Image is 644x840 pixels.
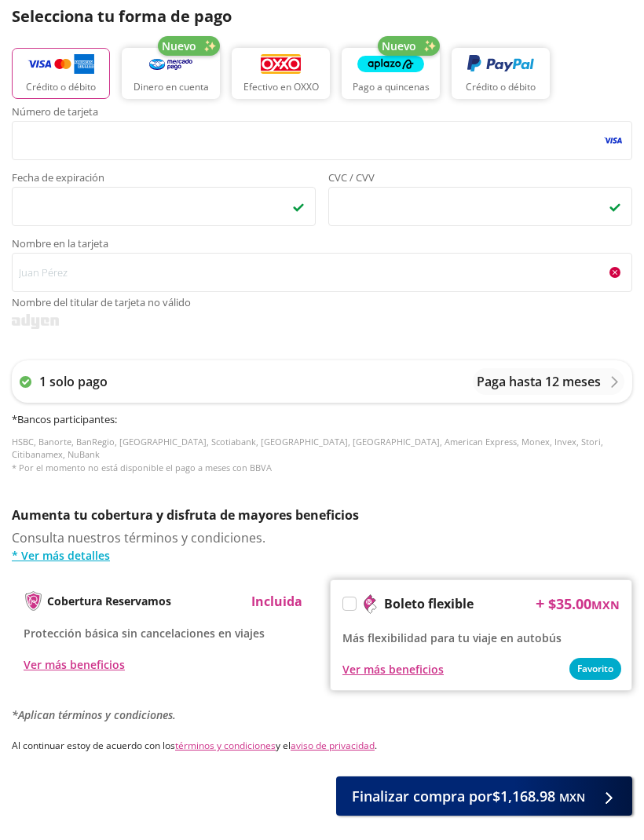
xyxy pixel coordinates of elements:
span: Número de tarjeta [12,108,632,122]
p: Dinero en cuenta [134,81,209,95]
p: HSBC, Banorte, BanRegio, [GEOGRAPHIC_DATA], Scotiabank, [GEOGRAPHIC_DATA], [GEOGRAPHIC_DATA], Ame... [12,436,632,476]
a: términos y condiciones [175,740,276,753]
a: aviso de privacidad [291,740,375,753]
p: Crédito o débito [466,81,536,95]
p: + [536,593,544,616]
small: MXN [559,791,585,805]
h6: * Bancos participantes : [12,413,632,429]
span: Nuevo [382,38,416,55]
button: Ver más beneficios [342,662,444,678]
p: Aumenta tu cobertura y disfruta de mayores beneficios [12,506,632,525]
span: $ 35.00 [548,594,620,615]
iframe: Iframe de la fecha de caducidad de la tarjeta asegurada [19,192,309,222]
p: Boleto flexible [384,595,474,614]
img: checkmark [292,201,305,214]
img: svg+xml;base64,PD94bWwgdmVyc2lvbj0iMS4wIiBlbmNvZGluZz0iVVRGLTgiPz4KPHN2ZyB3aWR0aD0iMzk2cHgiIGhlaW... [12,315,59,330]
small: MXN [591,598,620,613]
p: Selecciona tu forma de pago [12,5,632,29]
button: Pago a quincenas [342,49,440,100]
span: Nombre del titular de tarjeta no válido [12,296,632,312]
p: Al continuar estoy de acuerdo con los y el . [12,740,632,754]
span: CVC / CVV [328,173,632,188]
img: visa [602,134,624,148]
iframe: Iframe del código de seguridad de la tarjeta asegurada [335,192,625,222]
span: Nombre en la tarjeta [12,239,632,254]
span: Más flexibilidad para tu viaje en autobús [342,631,562,646]
span: * Por el momento no está disponible el pago a meses con BBVA [12,462,272,474]
div: Consulta nuestros términos y condiciones. [12,529,632,564]
p: 1 solo pago [39,373,108,392]
img: field_error [609,267,621,279]
a: * Ver más detalles [12,548,632,564]
iframe: Iframe del número de tarjeta asegurada [19,126,625,156]
p: Pago a quincenas [353,81,430,95]
button: Crédito o débito [12,49,110,100]
span: Finalizar compra por $1,168.98 [352,787,585,808]
button: Efectivo en OXXO [232,49,330,100]
img: checkmark [609,201,621,214]
button: Finalizar compra por$1,168.98 MXN [336,777,632,816]
button: Crédito o débito [452,49,550,100]
p: Efectivo en OXXO [243,81,319,95]
input: Nombre en la tarjetafield_errorNombre del titular de tarjeta no válido [12,254,632,293]
iframe: Messagebird Livechat Widget [569,765,644,840]
p: Incluida [251,593,302,612]
span: Nuevo [162,38,196,55]
span: Fecha de expiración [12,173,316,188]
p: Cobertura Reservamos [47,593,171,610]
p: Crédito o débito [26,81,96,95]
button: Dinero en cuenta [122,49,220,100]
p: *Aplican términos y condiciones. [12,707,632,724]
span: Protección básica sin cancelaciones en viajes [24,626,265,641]
button: Ver más beneficios [24,657,125,674]
p: Paga hasta 12 meses [477,373,601,392]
